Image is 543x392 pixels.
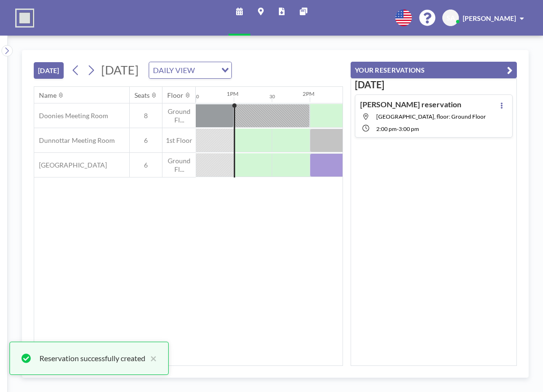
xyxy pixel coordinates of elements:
span: Dunnottar Meeting Room [34,136,115,145]
span: 3:00 PM [399,125,419,132]
span: [PERSON_NAME] [463,14,516,22]
span: - [397,125,399,132]
span: 6 [130,136,162,145]
span: Loirston Meeting Room, floor: Ground Floor [376,113,486,120]
input: Search for option [198,64,216,76]
img: organization-logo [15,9,34,28]
span: 8 [130,112,162,120]
div: 30 [269,93,275,100]
span: [DATE] [101,63,139,77]
div: Floor [167,91,183,100]
div: Name [39,91,57,100]
h4: [PERSON_NAME] reservation [360,100,461,109]
button: close [145,353,157,364]
h3: [DATE] [355,79,513,91]
div: 2PM [303,90,314,97]
button: YOUR RESERVATIONS [351,62,517,78]
span: 6 [130,161,162,169]
span: [GEOGRAPHIC_DATA] [34,161,107,169]
span: SA [447,14,455,22]
div: 1PM [227,90,238,97]
div: Search for option [149,62,231,78]
div: Reservation successfully created [39,353,145,364]
span: Ground Fl... [162,157,196,173]
button: [DATE] [34,62,64,79]
span: Doonies Meeting Room [34,112,108,120]
span: Ground Fl... [162,107,196,124]
span: DAILY VIEW [151,64,197,76]
div: Seats [134,91,150,100]
span: 2:00 PM [376,125,397,132]
span: 1st Floor [162,136,196,145]
div: 30 [193,93,199,100]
